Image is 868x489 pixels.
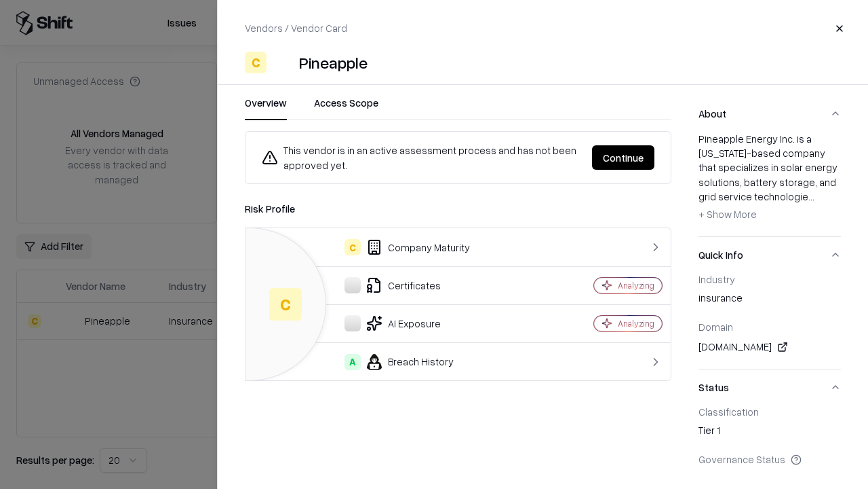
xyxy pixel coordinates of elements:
div: Certificates [256,277,547,293]
button: Access Scope [314,96,378,120]
p: Vendors / Vendor Card [245,21,347,35]
div: C [344,239,361,255]
div: C [269,288,302,321]
div: Analyzing [618,280,654,291]
div: Pineapple Energy Inc. is a [US_STATE]-based company that specializes in solar energy solutions, b... [698,132,841,225]
div: C [245,52,267,73]
button: Quick Info [698,237,841,273]
div: Analyzing [618,318,654,329]
div: Pineapple [299,52,368,73]
div: About [698,132,841,236]
img: Pineapple [272,52,294,73]
span: + Show More [698,208,757,220]
span: ... [808,190,814,202]
div: AI Exposure [256,315,547,331]
div: Domain [698,321,841,333]
div: Company Maturity [256,239,547,255]
button: Status [698,369,841,405]
div: This vendor is in an active assessment process and has not been approved yet. [262,143,581,173]
div: Breach History [256,354,547,370]
div: Tier 1 [698,423,841,442]
div: Risk Profile [245,200,671,217]
button: Overview [245,96,287,120]
div: Classification [698,405,841,418]
button: + Show More [698,204,757,225]
button: About [698,96,841,132]
div: A [344,354,361,370]
div: Quick Info [698,273,841,369]
div: [DOMAIN_NAME] [698,339,841,355]
button: Continue [592,145,654,170]
div: Industry [698,273,841,285]
div: Governance Status [698,453,841,465]
div: insurance [698,291,841,310]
